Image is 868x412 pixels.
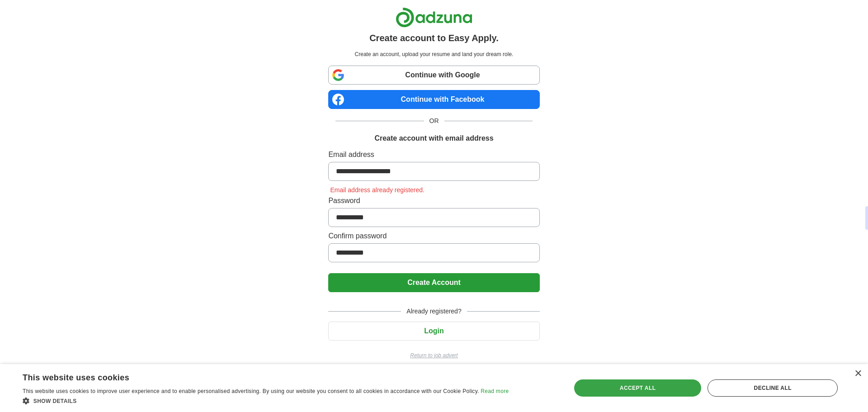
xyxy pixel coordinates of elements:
div: Close [854,370,861,377]
span: Email address already registered. [328,186,426,194]
h1: Create account to Easy Apply. [369,31,499,45]
div: Show details [23,396,509,405]
img: Adzuna logo [396,7,472,28]
h1: Create account with email address [374,133,493,144]
label: Confirm password [328,231,539,242]
label: Password [328,195,539,206]
div: Decline all [708,379,838,397]
p: Create an account, upload your resume and land your dream role. [330,50,538,58]
label: Email address [328,149,539,160]
div: This website uses cookies [23,369,486,383]
span: Already registered? [401,307,467,316]
a: Continue with Facebook [328,90,539,109]
button: Login [328,322,539,341]
a: Continue with Google [328,66,539,85]
div: Accept all [574,379,702,397]
a: Return to job advert [328,351,539,360]
button: Create Account [328,273,539,292]
span: This website uses cookies to improve user experience and to enable personalised advertising. By u... [23,388,479,394]
span: Show details [33,398,77,404]
a: Login [328,327,539,335]
span: OR [424,116,444,126]
a: Read more, opens a new window [481,388,509,394]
